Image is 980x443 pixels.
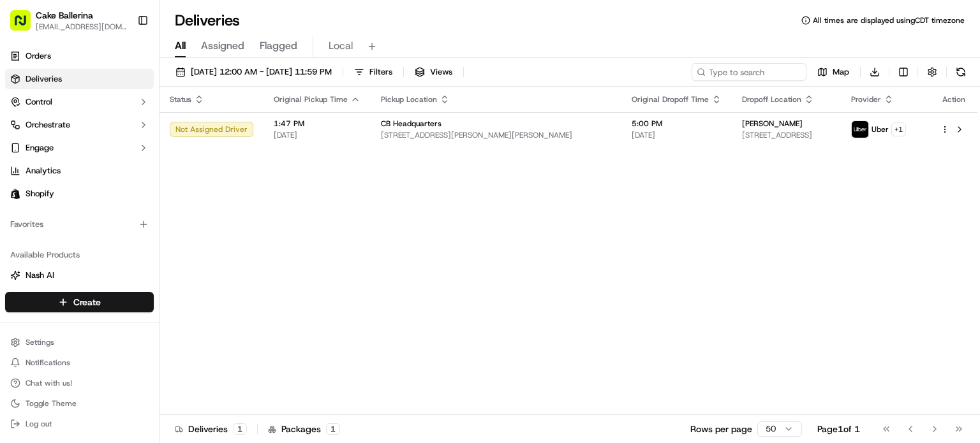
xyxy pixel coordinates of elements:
a: Orders [5,46,154,66]
div: Favorites [5,214,154,235]
button: [DATE] 12:00 AM - [DATE] 11:59 PM [170,63,338,81]
span: Log out [26,419,52,429]
span: Orders [26,50,51,62]
div: Packages [268,423,340,435]
span: Notifications [26,358,70,368]
span: Control [26,96,52,108]
div: Action [940,94,967,105]
span: [DATE] [632,130,722,140]
span: Shopify [26,188,54,200]
span: CB Headquarters [381,119,442,129]
button: Refresh [952,63,970,81]
button: +1 [891,122,906,136]
div: Deliveries [175,423,247,435]
button: Create [5,292,154,312]
input: Type to search [692,63,806,81]
a: Analytics [5,161,154,181]
span: [STREET_ADDRESS] [742,130,831,140]
span: [DATE] [274,130,360,140]
span: Chat with us! [26,378,72,388]
span: Pickup Location [381,94,437,105]
button: Map [812,63,855,81]
span: All [175,38,186,54]
div: Available Products [5,245,154,265]
span: Nash AI [26,270,54,281]
span: Assigned [201,38,244,54]
div: 1 [326,423,340,435]
span: 5:00 PM [632,119,722,129]
span: Deliveries [26,73,62,85]
span: Views [430,66,452,78]
span: Local [329,38,353,54]
span: Analytics [26,165,61,177]
span: Original Pickup Time [274,94,348,105]
button: Toggle Theme [5,395,154,412]
button: Views [409,63,458,81]
img: uber-new-logo.jpeg [852,121,868,138]
span: [DATE] 12:00 AM - [DATE] 11:59 PM [191,66,332,78]
span: Dropoff Location [742,94,801,105]
span: Engage [26,142,54,154]
span: Map [833,66,849,78]
span: Uber [872,124,889,134]
span: Status [170,94,191,105]
button: Nash AI [5,265,154,286]
button: Control [5,92,154,112]
button: Notifications [5,354,154,372]
span: Flagged [260,38,297,54]
button: Settings [5,333,154,351]
a: Deliveries [5,69,154,89]
h1: Deliveries [175,10,240,31]
a: Shopify [5,184,154,204]
span: Provider [851,94,881,105]
button: Log out [5,415,154,433]
span: Create [73,296,101,309]
button: Cake Ballerina [36,9,93,22]
span: [PERSON_NAME] [742,119,803,129]
span: Orchestrate [26,119,70,131]
div: Page 1 of 1 [817,423,860,435]
img: Shopify logo [10,189,20,199]
button: Engage [5,138,154,158]
button: Cake Ballerina[EMAIL_ADDRESS][DOMAIN_NAME] [5,5,132,36]
span: 1:47 PM [274,119,360,129]
span: Filters [369,66,392,78]
span: Original Dropoff Time [632,94,709,105]
span: All times are displayed using CDT timezone [813,15,965,25]
p: Rows per page [690,423,752,435]
span: [STREET_ADDRESS][PERSON_NAME][PERSON_NAME] [381,130,611,140]
div: 1 [233,423,247,435]
button: Filters [348,63,398,81]
span: Settings [26,337,54,347]
button: Orchestrate [5,115,154,135]
button: Chat with us! [5,374,154,392]
span: Toggle Theme [26,398,77,409]
button: [EMAIL_ADDRESS][DOMAIN_NAME] [36,22,127,32]
a: Nash AI [10,270,149,281]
